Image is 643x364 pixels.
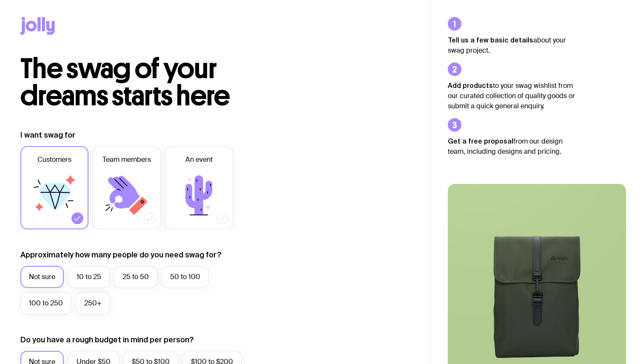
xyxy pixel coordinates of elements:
[448,82,493,89] strong: Add products
[448,35,575,56] p: about your swag project.
[20,266,64,288] label: Not sure
[162,266,209,288] label: 50 to 100
[20,52,230,113] span: The swag of your dreams starts here
[68,266,110,288] label: 10 to 25
[37,155,71,165] span: Customers
[185,155,213,165] span: An event
[448,136,575,157] p: from our design team, including designs and pricing.
[102,155,151,165] span: Team members
[448,137,513,145] strong: Get a free proposal
[76,292,110,314] label: 250+
[20,130,75,140] label: I want swag for
[20,335,194,345] label: Do you have a rough budget in mind per person?
[20,250,222,260] label: Approximately how many people do you need swag for?
[448,36,533,44] strong: Tell us a few basic details
[20,292,71,314] label: 100 to 250
[448,80,575,111] p: to your swag wishlist from our curated collection of quality goods or submit a quick general enqu...
[114,266,157,288] label: 25 to 50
